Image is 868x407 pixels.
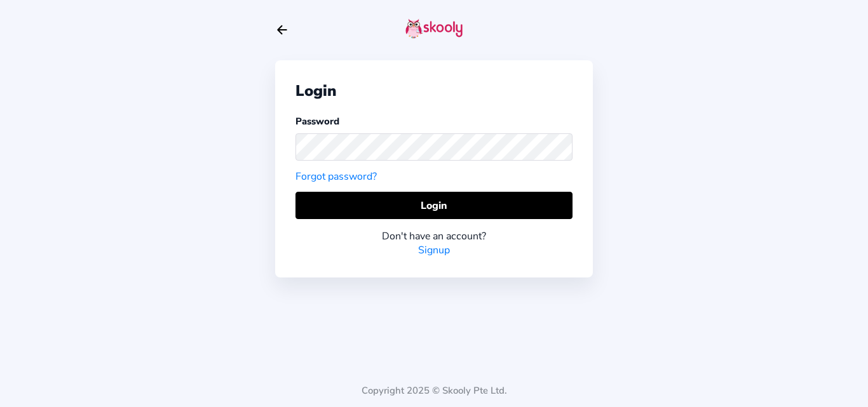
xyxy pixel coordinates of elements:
[295,81,573,101] div: Login
[405,18,463,39] img: skooly-logo.png
[275,23,289,37] button: arrow back outline
[295,170,377,183] a: Forgot password?
[295,229,573,243] div: Don't have an account?
[295,115,339,128] label: Password
[418,243,450,257] a: Signup
[553,140,567,154] ion-icon: eye outline
[295,192,573,219] button: Login
[553,140,573,154] button: eye outlineeye off outline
